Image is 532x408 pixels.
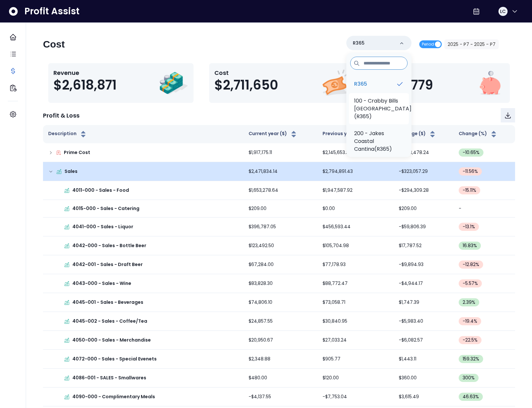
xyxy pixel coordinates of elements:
td: $1,653,278.64 [243,181,317,200]
td: $0.00 [317,200,394,218]
td: -$7,753.04 [317,387,394,406]
button: 2025 - P7 ~ 2025 - P7 [444,39,499,49]
span: LC [500,8,506,15]
span: -5.57 % [463,280,478,287]
td: $24,857.55 [243,312,317,331]
button: Description [48,130,87,138]
button: Previous year ($) [323,130,374,138]
td: -$4,137.55 [243,387,317,406]
p: 4050-000 - Sales - Merchandise [72,337,151,344]
span: -13.1 % [463,223,475,230]
td: $360.00 [394,369,453,387]
td: $88,772.47 [317,274,394,293]
span: 46.63 % [463,393,479,400]
span: $2,711,650 [214,77,278,93]
p: Sales [65,168,78,175]
span: -12.82 % [463,261,479,268]
span: 300 % [463,374,475,381]
td: $905.77 [317,350,394,369]
span: 159.32 % [463,356,479,362]
td: -$6,082.57 [394,331,453,350]
p: 200 - Jakes Coastal Cantina(R365) [354,130,404,153]
td: $20,950.67 [243,331,317,350]
td: $1,917,175.11 [243,143,317,162]
td: $17,787.52 [394,236,453,255]
td: -$323,057.29 [394,162,453,181]
p: 4090-000 - Complimentary Meals [72,393,155,400]
span: -15.11 % [463,187,476,194]
td: -$5,983.40 [394,312,453,331]
td: $2,471,834.14 [243,162,317,181]
td: $77,178.93 [317,255,394,274]
img: Net Income [475,68,505,98]
td: $3,615.49 [394,387,453,406]
p: Profit & Loss [43,111,79,120]
span: -19.4 % [463,318,477,325]
p: 4045-001 - Sales - Beverages [72,299,143,306]
button: Change (%) [459,130,498,138]
td: $209.00 [394,200,453,218]
td: $2,794,891.43 [317,162,394,181]
h2: Cost [43,38,65,50]
p: 4072-000 - Sales - Special Evenets [72,356,157,362]
img: Cost [321,68,350,98]
button: Download [501,108,515,122]
button: Change ($) [399,130,437,138]
p: 4042-000 - Sales - Bottle Beer [72,242,146,249]
td: $456,593.44 [317,218,394,236]
td: $2,145,653.35 [317,143,394,162]
p: 4011-000 - Sales - Food [72,187,129,194]
td: $83,828.30 [243,274,317,293]
td: $120.00 [317,369,394,387]
button: Current year ($) [249,130,298,138]
p: 4015-000 - Sales - Catering [72,205,139,212]
td: $74,806.10 [243,293,317,312]
td: -$294,309.28 [394,181,453,200]
span: Period [422,40,434,48]
p: 100 - Crabby Bills [GEOGRAPHIC_DATA](R365) [354,97,411,120]
td: $27,033.24 [317,331,394,350]
td: $67,284.00 [243,255,317,274]
td: $1,947,587.92 [317,181,394,200]
td: $1,747.39 [394,293,453,312]
td: $105,704.98 [317,236,394,255]
p: Cost [214,68,278,77]
td: -$228,478.24 [394,143,453,162]
td: $480.00 [243,369,317,387]
span: Profit Assist [24,6,79,17]
td: $123,492.50 [243,236,317,255]
p: 4043-000 - Sales - Wine [72,280,131,287]
p: 4086-001 - SALES - Smallwares [72,374,146,381]
p: R365 [354,80,367,88]
td: $1,443.11 [394,350,453,369]
td: - [453,200,515,218]
p: 4042-001 - Sales - Draft Beer [72,261,143,268]
span: 16.83 % [463,242,477,249]
p: Prime Cost [64,149,90,156]
td: $73,058.71 [317,293,394,312]
td: -$59,806.39 [394,218,453,236]
td: $209.00 [243,200,317,218]
p: 4045-002 - Sales - Coffee/Tea [72,318,147,325]
td: -$4,944.17 [394,274,453,293]
img: Revenue [159,68,188,98]
span: $2,618,871 [53,77,117,93]
p: R365 [353,40,365,47]
td: -$9,894.93 [394,255,453,274]
td: $30,840.95 [317,312,394,331]
span: -11.56 % [463,168,478,175]
p: 4041-000 - Sales - Liquor [72,223,133,230]
span: -10.65 % [463,149,480,156]
p: Revenue [53,68,117,77]
span: -22.5 % [463,337,478,344]
td: $396,787.05 [243,218,317,236]
span: 2.39 % [463,299,475,306]
td: $2,348.88 [243,350,317,369]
